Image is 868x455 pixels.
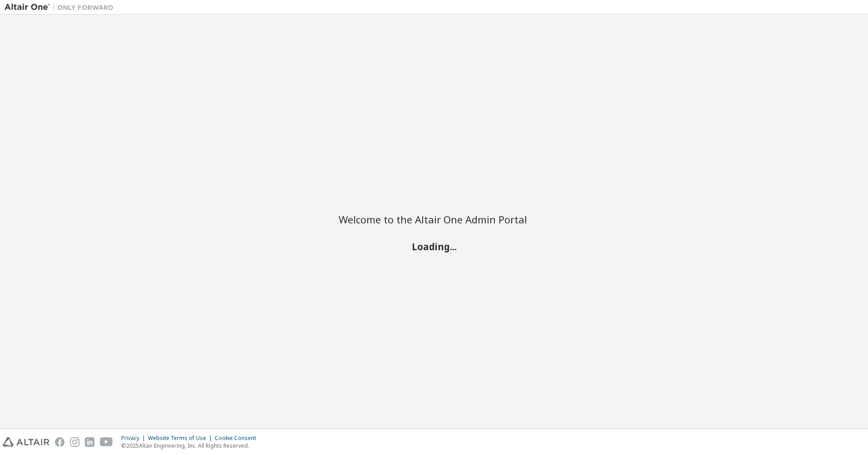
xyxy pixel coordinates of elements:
[3,437,49,447] img: altair_logo.svg
[215,435,261,442] div: Cookie Consent
[5,3,118,12] img: Altair One
[85,437,94,447] img: linkedin.svg
[100,437,113,447] img: youtube.svg
[121,435,148,442] div: Privacy
[70,437,79,447] img: instagram.svg
[121,442,261,450] p: © 2025 Altair Engineering, Inc. All Rights Reserved.
[339,213,529,226] h2: Welcome to the Altair One Admin Portal
[339,241,529,252] h2: Loading...
[148,435,215,442] div: Website Terms of Use
[55,437,64,447] img: facebook.svg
